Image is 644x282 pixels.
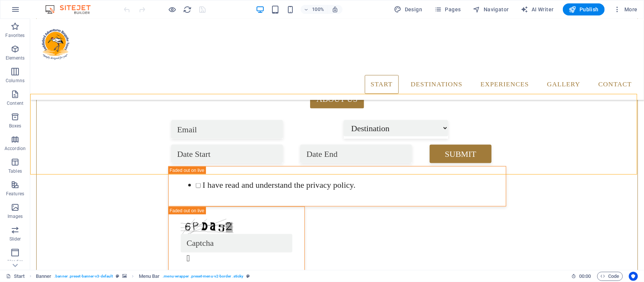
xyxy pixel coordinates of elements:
[614,6,638,13] span: More
[431,3,464,15] button: Pages
[6,191,24,197] p: Features
[116,274,119,278] i: This element is a customizable preset
[6,55,25,61] p: Elements
[183,5,192,14] button: reload
[601,272,619,281] span: Code
[139,272,160,281] span: Click to select. Double-click to edit
[584,273,586,279] span: :
[473,6,509,13] span: Navigator
[629,272,638,281] button: Usercentrics
[9,236,21,242] p: Slider
[597,272,623,281] button: Code
[6,78,25,84] p: Columns
[611,3,641,15] button: More
[8,168,22,174] p: Tables
[579,272,591,281] span: 00 00
[332,6,338,13] i: On resize automatically adjust zoom level to fit chosen device.
[43,5,100,14] img: Editor Logo
[569,6,599,13] span: Publish
[391,3,426,15] div: Design (Ctrl+Alt+Y)
[168,5,177,14] button: Click here to leave preview mode and continue editing
[36,272,52,281] span: Click to select. Double-click to edit
[571,272,591,281] h6: Session time
[301,5,327,14] button: 100%
[6,272,25,281] a: Click to cancel selection. Double-click to open Pages
[7,100,23,106] p: Content
[54,272,113,281] span: . banner .preset-banner-v3-default
[563,3,605,15] button: Publish
[183,5,192,14] i: Reload page
[9,123,22,129] p: Boxes
[246,274,250,278] i: This element is a customizable preset
[394,6,423,13] span: Design
[470,3,512,15] button: Navigator
[434,6,461,13] span: Pages
[5,146,26,152] p: Accordion
[518,3,557,15] button: AI Writer
[5,32,25,38] p: Favorites
[163,272,243,281] span: . menu-wrapper .preset-menu-v2-border .sticky
[36,272,250,281] nav: breadcrumb
[391,3,426,15] button: Design
[521,6,554,13] span: AI Writer
[8,259,23,265] p: Header
[8,213,23,219] p: Images
[122,274,127,278] i: This element contains a background
[312,5,324,14] h6: 100%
